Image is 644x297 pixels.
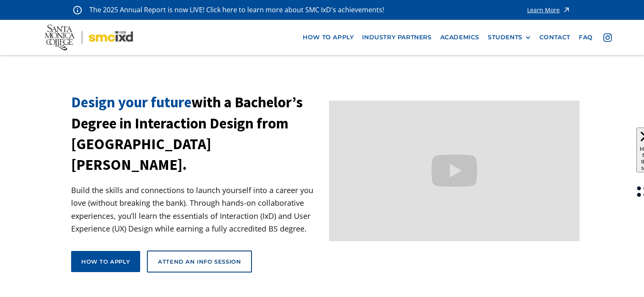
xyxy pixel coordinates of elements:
div: STUDENTS [488,34,531,41]
div: How to apply [81,258,130,265]
a: Attend an Info Session [147,251,252,272]
a: Academics [436,30,484,45]
a: how to apply [299,30,358,45]
p: Build the skills and connections to launch yourself into a career you love (without breaking the ... [71,184,322,235]
a: How to apply [71,251,140,272]
img: icon - arrow - alert [562,4,571,16]
img: Santa Monica College - SMC IxD logo [45,25,133,50]
a: contact [535,30,575,45]
div: Attend an Info Session [158,258,241,265]
h1: with a Bachelor’s Degree in Interaction Design from [GEOGRAPHIC_DATA][PERSON_NAME]. [71,92,322,175]
span: Design your future [71,93,191,112]
div: STUDENTS [488,34,522,41]
a: faq [575,30,597,45]
a: Learn More [527,4,571,16]
img: icon - instagram [603,33,612,42]
a: industry partners [358,30,436,45]
iframe: Design your future with a Bachelor's Degree in Interaction Design from Santa Monica College [329,101,580,241]
img: icon - information - alert [73,5,82,14]
p: The 2025 Annual Report is now LIVE! Click here to learn more about SMC IxD's achievements! [89,4,385,16]
div: Learn More [527,7,560,13]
